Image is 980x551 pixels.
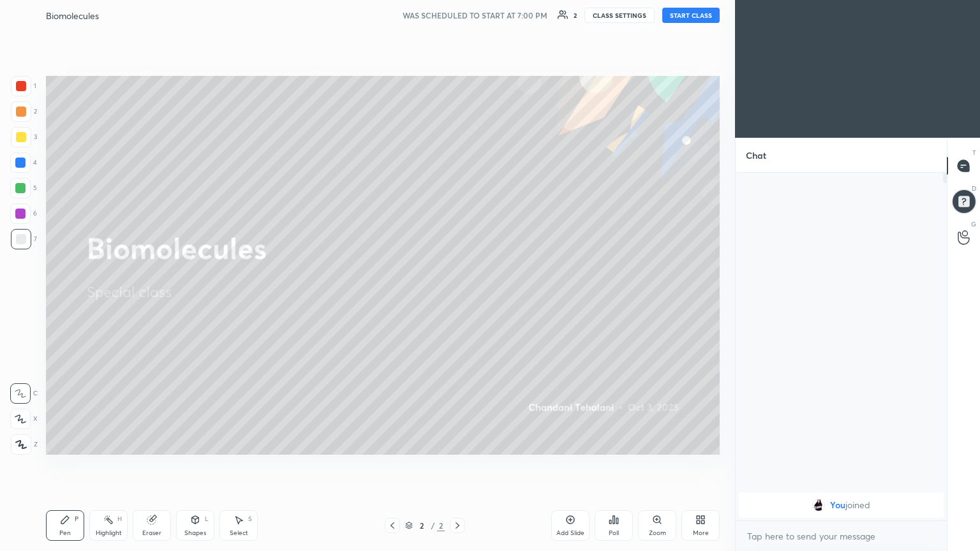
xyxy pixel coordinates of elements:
[248,516,252,522] div: S
[812,499,825,511] img: 93dc95a7feed4e9ea002630bf0083886.jpg
[403,10,547,21] h5: WAS SCHEDULED TO START AT 7:00 PM
[662,8,720,23] button: START CLASS
[46,10,99,22] h4: Biomolecules
[184,530,206,536] div: Shapes
[10,409,38,429] div: X
[609,530,619,536] div: Poll
[205,516,209,522] div: L
[142,530,161,536] div: Eraser
[11,76,36,96] div: 1
[971,219,976,229] p: G
[649,530,666,536] div: Zoom
[117,516,122,522] div: H
[96,530,122,536] div: Highlight
[11,434,38,455] div: Z
[584,8,655,23] button: CLASS SETTINGS
[830,500,845,510] span: You
[574,12,577,18] div: 2
[59,530,71,536] div: Pen
[10,383,38,404] div: C
[415,522,428,529] div: 2
[10,152,37,173] div: 4
[845,500,870,510] span: joined
[10,203,37,224] div: 6
[972,148,976,158] p: T
[736,138,776,172] p: Chat
[431,522,434,529] div: /
[11,127,37,147] div: 3
[693,530,709,536] div: More
[75,516,78,522] div: P
[437,520,445,531] div: 2
[972,184,976,193] p: D
[230,530,248,536] div: Select
[11,229,37,249] div: 7
[556,530,584,536] div: Add Slide
[10,178,37,198] div: 5
[11,101,37,122] div: 2
[736,490,947,520] div: grid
